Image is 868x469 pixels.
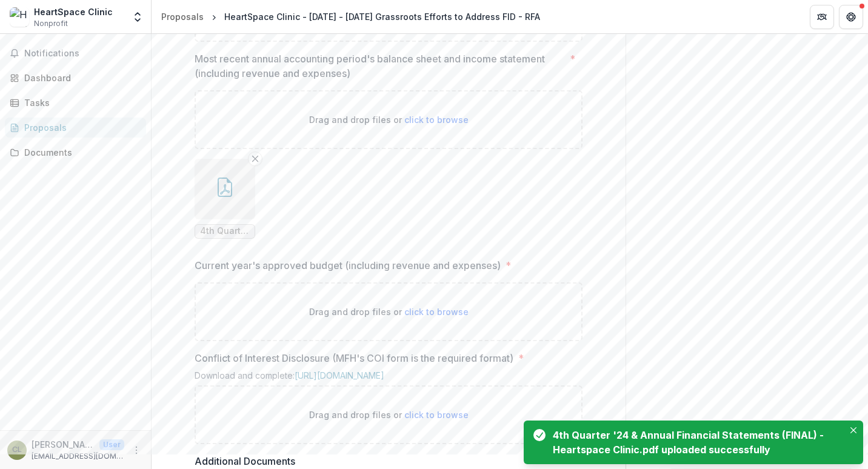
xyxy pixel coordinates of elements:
[24,48,141,59] span: Notifications
[309,305,469,318] p: Drag and drop files or
[195,258,501,273] p: Current year's approved budget (including revenue and expenses)
[810,5,834,29] button: Partners
[839,5,863,29] button: Get Help
[309,408,469,421] p: Drag and drop files or
[156,8,545,25] nav: breadcrumb
[24,146,136,159] div: Documents
[5,142,146,162] a: Documents
[195,351,513,365] p: Conflict of Interest Disclosure (MFH's COI form is the required format)
[32,438,95,451] p: [PERSON_NAME]
[404,410,469,420] span: click to browse
[5,44,146,63] button: Notifications
[34,18,68,29] span: Nonprofit
[24,96,136,109] div: Tasks
[846,423,861,437] button: Close
[200,226,250,236] span: 4th Quarter '24 & Annual Financial Statements (FINAL) - Heartspace Clinic.pdf
[404,307,469,317] span: click to browse
[5,118,146,138] a: Proposals
[24,72,136,84] div: Dashboard
[161,10,204,23] div: Proposals
[519,416,868,469] div: Notifications-bottom-right
[24,121,136,134] div: Proposals
[309,113,469,126] p: Drag and drop files or
[224,10,540,23] div: HeartSpace Clinic - [DATE] - [DATE] Grassroots Efforts to Address FID - RFA
[404,115,469,125] span: click to browse
[156,8,209,25] a: Proposals
[295,370,384,381] a: [URL][DOMAIN_NAME]
[5,93,146,113] a: Tasks
[32,451,124,462] p: [EMAIL_ADDRESS][DOMAIN_NAME]
[5,68,146,88] a: Dashboard
[129,5,146,29] button: Open entity switcher
[99,439,124,450] p: User
[10,7,29,27] img: HeartSpace Clinic
[195,454,295,468] p: Additional Documents
[129,443,144,457] button: More
[12,446,22,454] div: Chris Lawrence
[34,5,113,18] div: HeartSpace Clinic
[195,370,583,385] div: Download and complete:
[553,428,839,457] div: 4th Quarter '24 & Annual Financial Statements (FINAL) - Heartspace Clinic.pdf uploaded successfully
[195,52,565,81] p: Most recent annual accounting period's balance sheet and income statement (including revenue and ...
[195,159,255,239] div: Remove File4th Quarter '24 & Annual Financial Statements (FINAL) - Heartspace Clinic.pdf
[248,151,262,166] button: Remove File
